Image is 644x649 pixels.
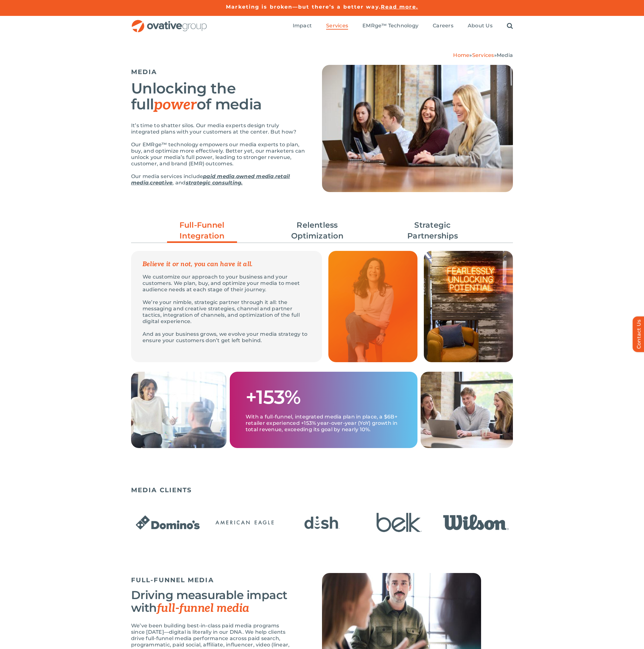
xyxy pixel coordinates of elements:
[226,4,381,10] a: Marketing is broken—but there’s a better way.
[203,173,234,179] a: paid media
[507,23,513,30] a: Search
[131,19,207,25] a: OG_Full_horizontal_RGB
[131,142,306,167] p: Our EMRge™ technology empowers our media experts to plan, buy, and optimize more effectively. Bet...
[433,23,453,29] span: Careers
[131,173,306,186] p: Our media services include , , , , and
[468,23,493,30] a: About Us
[143,331,311,344] p: And as your business grows, we evolve your media strategy to ensure your customers don’t get left...
[143,299,311,325] p: We’re your nimble, strategic partner through it all: the messaging and creative strategies, chann...
[362,23,418,29] span: EMRge™ Technology
[131,122,306,135] p: It’s time to shatter silos. Our media experts design truly integrated plans with your customers a...
[468,23,493,29] span: About Us
[236,173,274,179] a: owned media
[167,220,237,245] a: Full-Funnel Integration
[398,220,468,241] a: Strategic Partnerships
[131,589,290,615] h3: Driving measurable impact with
[150,180,172,186] a: creative
[326,23,348,29] span: Services
[326,23,348,30] a: Services
[186,180,243,186] a: strategic consulting.
[282,220,352,241] a: Relentless Optimization
[131,80,306,113] h2: Unlocking the full of media
[362,23,418,30] a: EMRge™ Technology
[433,23,453,30] a: Careers
[497,52,513,58] span: Media
[293,23,312,29] span: Impact
[246,387,301,407] h1: +153%
[131,68,306,76] h5: MEDIA
[131,173,290,186] a: retail media
[131,486,513,494] h5: MEDIA CLIENTS
[131,372,227,448] img: Media – Grid 2
[472,52,494,58] a: Services
[453,52,513,58] span: » »
[246,407,402,433] p: With a full-funnel, integrated media plan in place, a $6B+ retailer experienced +153% year-over-y...
[143,274,311,293] p: We customize our approach to your business and your customers. We plan, buy, and optimize your me...
[453,52,469,58] a: Home
[322,65,513,192] img: Media – Hero
[424,251,513,362] img: Media – Grid 1
[131,576,290,584] h5: FULL-FUNNEL MEDIA
[143,261,311,267] p: Believe it or not, you can have it all.
[381,4,418,10] a: Read more.
[157,601,249,615] span: full-funnel media
[328,251,417,362] img: Media – Grid Quote 1
[154,96,197,114] em: power
[293,23,312,30] a: Impact
[293,16,513,36] nav: Menu
[131,217,513,245] ul: Post Filters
